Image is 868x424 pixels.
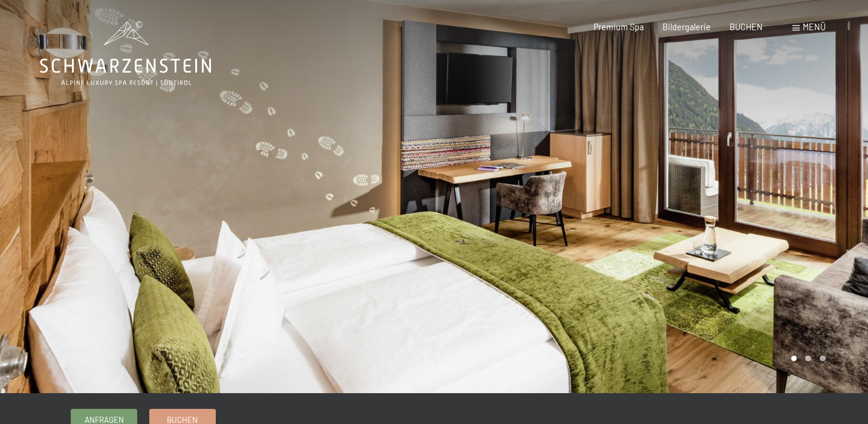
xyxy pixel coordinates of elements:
span: Menü [803,22,826,32]
a: Bildergalerie [662,22,711,32]
a: Premium Spa [594,22,644,32]
a: BUCHEN [730,22,763,32]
